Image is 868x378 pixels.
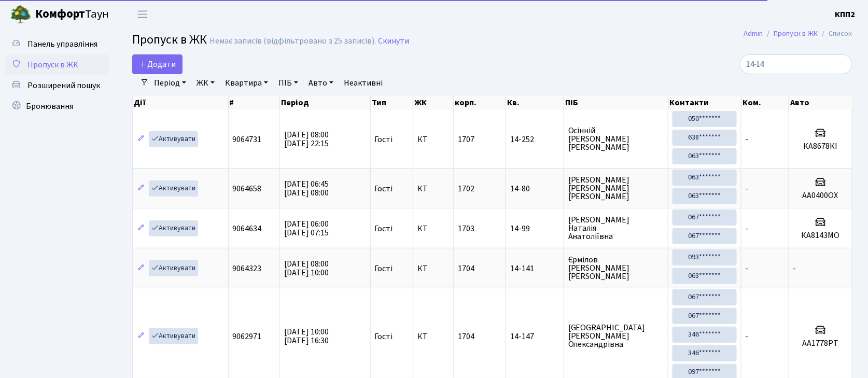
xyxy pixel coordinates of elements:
span: [DATE] 08:00 [DATE] 10:00 [284,258,329,278]
a: Пропуск в ЖК [774,28,818,39]
h5: КА8678КІ [793,142,848,151]
a: Квартира [221,74,272,92]
span: Гості [375,332,393,341]
span: 9062971 [233,331,262,342]
span: [DATE] 06:45 [DATE] 08:00 [284,178,329,199]
span: КТ [417,135,449,144]
span: Єрмілов [PERSON_NAME] [PERSON_NAME] [568,256,664,281]
img: logo.png [10,4,31,25]
a: Активувати [149,180,198,197]
a: Пропуск в ЖК [5,54,109,75]
span: 1702 [458,183,474,194]
a: Розширений пошук [5,75,109,96]
span: - [793,263,796,274]
span: - [746,223,749,234]
span: 9064731 [233,134,262,145]
span: Таун [35,6,109,23]
span: [GEOGRAPHIC_DATA] [PERSON_NAME] Олександрівна [568,324,664,348]
th: ЖК [413,95,454,110]
a: Активувати [149,328,198,344]
b: КПП2 [835,9,856,20]
a: Додати [132,54,183,74]
span: [DATE] 10:00 [DATE] 16:30 [284,326,329,346]
span: Пропуск в ЖК [27,59,78,71]
span: Панель управління [27,38,97,50]
th: ПІБ [564,95,669,110]
span: 14-147 [510,332,559,341]
th: Кв. [506,95,564,110]
input: Пошук... [740,54,852,74]
a: Неактивні [340,74,387,92]
span: 14-141 [510,264,559,273]
a: ПІБ [274,74,302,92]
span: КТ [417,185,449,193]
span: - [746,263,749,274]
span: 1707 [458,134,474,145]
a: Панель управління [5,34,109,54]
span: 1703 [458,223,474,234]
span: Розширений пошук [27,80,100,91]
span: 1704 [458,331,474,342]
span: КТ [417,264,449,273]
span: [PERSON_NAME] Наталія Анатоліївна [568,216,664,241]
b: Комфорт [35,6,85,22]
h5: АА0400ОХ [793,191,848,201]
a: Бронювання [5,96,109,117]
span: 9064634 [233,223,262,234]
span: Додати [139,59,176,70]
div: Немає записів (відфільтровано з 25 записів). [209,36,376,46]
a: Активувати [149,220,198,236]
a: Admin [744,28,763,39]
span: Гості [375,264,393,273]
th: Період [280,95,371,110]
span: [DATE] 08:00 [DATE] 22:15 [284,129,329,149]
a: КПП2 [835,8,856,21]
button: Переключити навігацію [130,6,156,23]
li: Список [818,28,852,39]
span: Гості [375,225,393,233]
a: Активувати [149,131,198,147]
th: Тип [371,95,413,110]
span: - [746,183,749,194]
th: Контакти [669,95,742,110]
nav: breadcrumb [729,23,868,45]
span: Гості [375,135,393,144]
h5: КА8143МО [793,231,848,241]
span: Пропуск в ЖК [132,31,207,49]
th: корп. [454,95,506,110]
span: [PERSON_NAME] [PERSON_NAME] [PERSON_NAME] [568,176,664,201]
span: Гості [375,185,393,193]
a: Скинути [378,36,409,46]
th: Ком. [742,95,790,110]
span: 9064323 [233,263,262,274]
span: КТ [417,332,449,341]
a: Авто [304,74,338,92]
span: - [746,134,749,145]
a: Період [150,74,190,92]
span: 1704 [458,263,474,274]
span: 14-80 [510,185,559,193]
span: 14-99 [510,225,559,233]
th: # [229,95,281,110]
span: Осінній [PERSON_NAME] [PERSON_NAME] [568,127,664,151]
span: Бронювання [26,101,73,112]
a: ЖК [192,74,219,92]
span: - [746,331,749,342]
a: Активувати [149,260,198,276]
h5: АА1778РТ [793,339,848,348]
span: 9064658 [233,183,262,194]
th: Дії [133,95,229,110]
span: КТ [417,225,449,233]
span: [DATE] 06:00 [DATE] 07:15 [284,218,329,239]
span: 14-252 [510,135,559,144]
th: Авто [789,95,852,110]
